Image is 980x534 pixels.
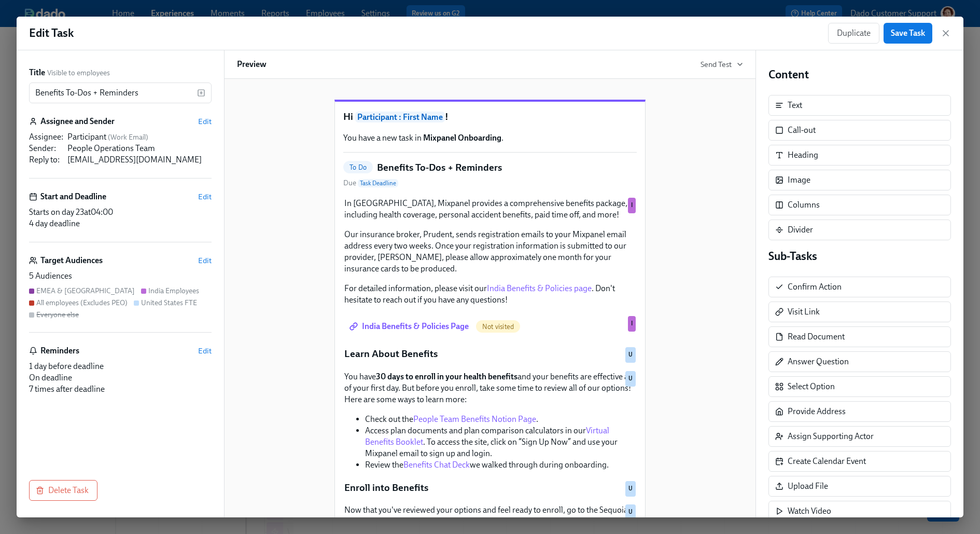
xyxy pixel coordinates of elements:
div: Upload File [788,481,828,492]
div: Learn About BenefitsU [343,346,637,362]
div: Used by India Employees audience [628,198,636,213]
div: All employees (Excludes PEO) [36,298,128,308]
button: Delete Task [29,480,97,501]
div: Used by United States FTE audience [625,504,636,520]
div: Visit Link [768,302,951,322]
div: Columns [788,199,820,211]
div: You have30 days to enroll in your health benefitsand your benefits are effective as of your first... [343,370,637,472]
div: 7 times after deadline [29,384,212,395]
div: Heading [768,145,951,166]
button: Send Test [701,59,743,70]
span: Edit [198,191,212,202]
div: Assignee and SenderEditAssignee:Participant (Work Email)Sender:People Operations TeamReply to:[EM... [29,116,212,179]
div: Answer Question [788,356,849,367]
div: Watch Video [768,501,951,522]
strong: Mixpanel Onboarding [423,133,501,143]
div: Upload File [768,476,951,497]
label: Title [29,67,45,78]
div: Assign Supporting Actor [788,431,874,442]
span: Delete Task [38,485,89,496]
div: Select Option [768,376,951,397]
div: Columns [768,195,951,215]
div: Used by United States FTE audience [625,481,636,497]
button: Duplicate [828,23,879,44]
span: Due [343,178,398,188]
div: 1 day before deadline [29,361,212,372]
div: Enroll into BenefitsU [343,480,637,496]
div: Select Option [788,381,835,392]
div: Call-out [768,120,951,141]
div: RemindersEdit1 day before deadlineOn deadline7 times after deadline [29,345,212,395]
div: Create Calendar Event [768,451,951,472]
div: Sender : [29,143,63,154]
h4: Content [768,67,951,83]
span: To Do [343,163,373,171]
div: People Operations Team [67,143,212,154]
span: ( Work Email ) [108,133,148,142]
h6: Target Audiences [40,255,103,266]
div: Heading [788,149,818,161]
div: Provide Address [788,406,846,417]
span: Visible to employees [47,68,110,78]
div: 5 Audiences [29,270,212,282]
h6: Reminders [40,345,79,357]
span: Duplicate [837,28,871,38]
span: Task Deadline [358,179,398,187]
div: Confirm Action [788,281,842,293]
div: Watch Video [788,505,831,517]
span: Participant : First Name [355,112,445,122]
h4: Sub-Tasks [768,249,951,264]
div: [EMAIL_ADDRESS][DOMAIN_NAME] [67,154,212,166]
h6: Assignee and Sender [40,116,115,127]
span: 4 day deadline [29,218,80,228]
div: Image [768,170,951,190]
div: Image [788,174,810,186]
h6: Start and Deadline [40,191,106,202]
div: On deadline [29,372,212,384]
h6: Preview [237,59,267,70]
div: Start and DeadlineEditStarts on day 23at04:004 day deadline [29,191,212,242]
button: Edit [198,255,212,266]
div: India Benefits & Policies PageNot visitedI [343,315,637,338]
h5: Benefits To-Dos + Reminders [377,161,502,174]
div: Read Document [788,331,845,343]
div: Text [788,100,802,111]
p: You have a new task in . [343,132,637,144]
div: Divider [768,220,951,240]
span: Edit [198,346,212,356]
span: at 04:00 [84,207,113,217]
div: EMEA & [GEOGRAPHIC_DATA] [36,286,135,296]
div: Create Calendar Event [788,456,866,467]
div: India Employees [148,286,199,296]
div: Starts on day 23 [29,207,212,218]
div: Provide Address [768,401,951,422]
div: Read Document [768,326,951,347]
div: In [GEOGRAPHIC_DATA], Mixpanel provides a comprehensive benefits package, including health covera... [343,197,637,307]
div: Assign Supporting Actor [768,426,951,447]
span: Save Task [891,28,925,38]
button: Save Task [884,23,932,44]
div: Confirm Action [768,277,951,297]
div: Answer Question [768,351,951,372]
div: Text [768,95,951,116]
h1: Edit Task [29,25,74,41]
div: Visit Link [788,306,820,318]
div: Target AudiencesEdit5 AudiencesEMEA & [GEOGRAPHIC_DATA]India EmployeesAll employees (Excludes PEO... [29,255,212,333]
div: Participant [67,131,212,143]
div: Everyone else [36,310,79,320]
button: Edit [198,116,212,127]
h1: Hi ! [343,110,637,124]
div: Used by United States FTE audience [625,347,636,363]
div: Used by India Employees audience [628,316,636,332]
div: Assignee : [29,131,63,143]
div: Reply to : [29,154,63,166]
svg: Insert text variable [197,89,205,97]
